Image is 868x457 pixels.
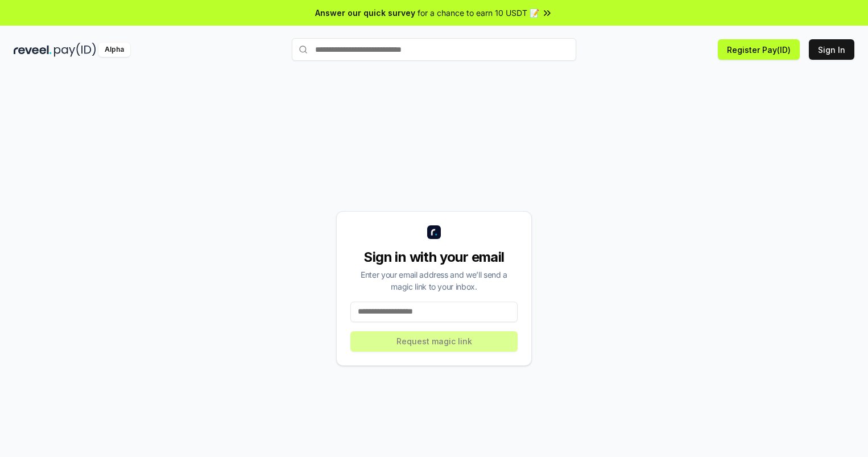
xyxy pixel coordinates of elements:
span: for a chance to earn 10 USDT 📝 [418,7,539,19]
img: pay_id [54,43,96,57]
div: Sign in with your email [350,248,518,266]
img: logo_small [427,225,441,239]
div: Enter your email address and we’ll send a magic link to your inbox. [350,269,518,293]
div: Alpha [98,43,130,57]
span: Answer our quick survey [315,7,415,19]
img: reveel_dark [14,43,52,57]
button: Register Pay(ID) [718,39,800,60]
button: Sign In [809,39,854,60]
